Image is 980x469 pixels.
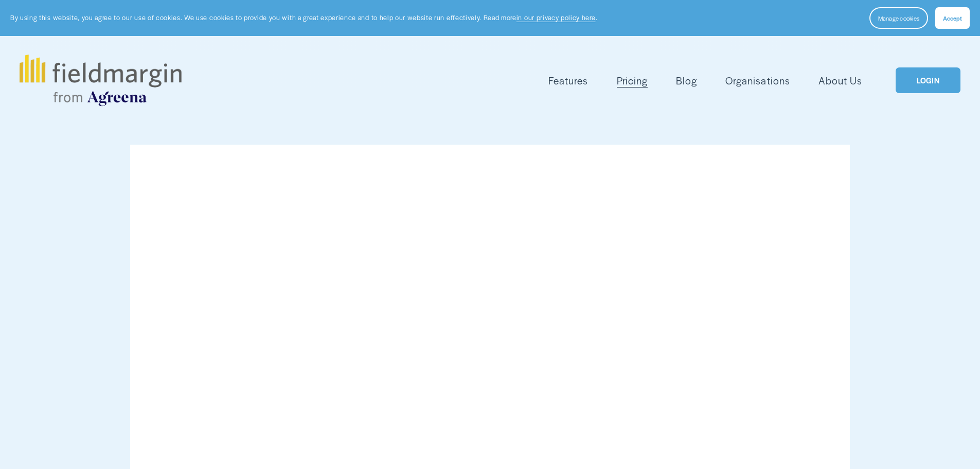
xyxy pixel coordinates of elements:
a: LOGIN [896,67,960,94]
span: Manage cookies [878,14,919,22]
button: Manage cookies [869,7,928,29]
p: By using this website, you agree to our use of cookies. We use cookies to provide you with a grea... [10,13,597,23]
span: Features [548,73,588,88]
a: Organisations [725,72,790,89]
span: Accept [943,14,962,22]
a: Pricing [617,72,648,89]
button: Accept [935,7,970,29]
a: Blog [676,72,697,89]
a: in our privacy policy here [516,13,596,22]
a: About Us [818,72,862,89]
a: folder dropdown [548,72,588,89]
img: fieldmargin.com [20,55,181,106]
